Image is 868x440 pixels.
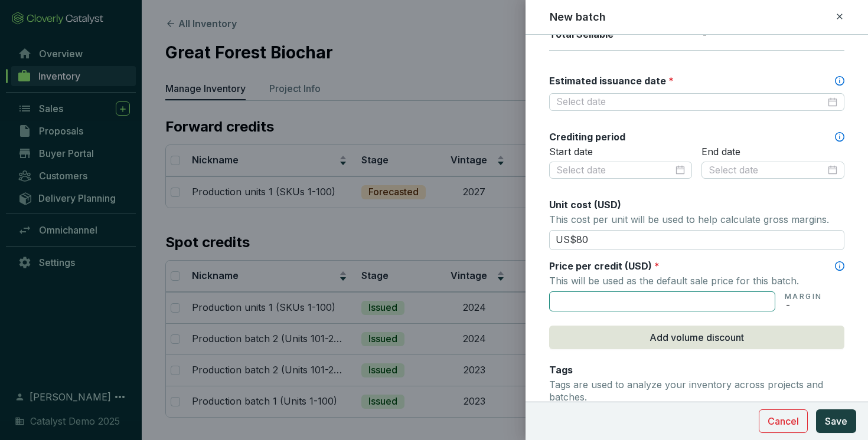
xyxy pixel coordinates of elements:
p: - [785,301,822,308]
button: Save [816,409,856,433]
label: Crediting period [549,130,625,143]
h2: New batch [550,9,606,25]
input: Enter cost [549,230,844,250]
span: Price per credit (USD) [549,260,652,272]
input: Select date [556,96,825,109]
label: Estimated issuance date [549,74,674,87]
p: Start date [549,146,692,159]
p: Tags are used to analyze your inventory across projects and batches. [549,379,844,404]
button: Cancel [759,409,808,433]
button: Add volume discount [549,326,844,349]
span: Unit cost (USD) [549,199,621,211]
p: - [703,28,844,41]
p: End date [701,146,844,159]
p: Total Sellable [549,28,691,41]
input: Select date [556,164,673,177]
label: Tags [549,363,573,376]
p: This will be used as the default sale price for this batch. [549,272,844,289]
span: Add volume discount [650,330,744,344]
p: MARGIN [785,292,822,301]
input: Select date [709,164,825,177]
span: Save [825,414,847,428]
span: Cancel [768,414,799,428]
p: This cost per unit will be used to help calculate gross margins. [549,211,844,228]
